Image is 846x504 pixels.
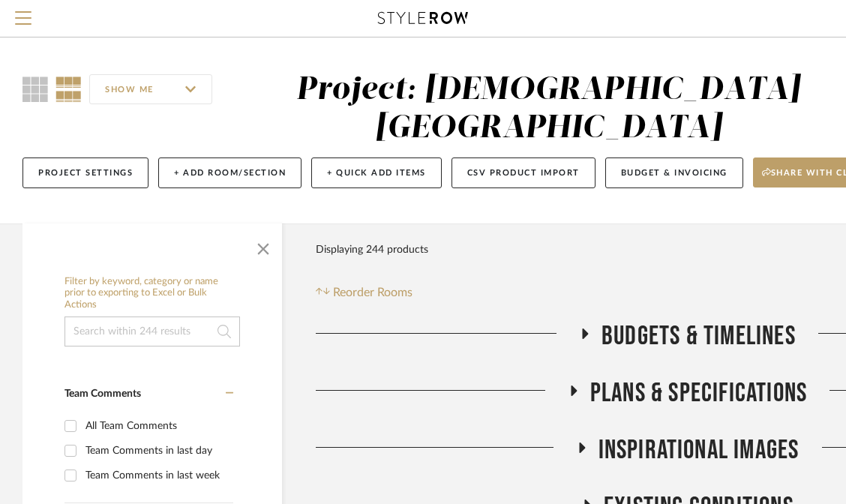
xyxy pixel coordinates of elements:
[605,157,743,188] button: Budget & Invoicing
[311,157,442,188] button: + Quick Add Items
[248,231,278,261] button: Close
[333,283,412,301] span: Reorder Rooms
[590,377,807,409] span: Plans & Specifications
[158,157,301,188] button: + Add Room/Section
[451,157,595,188] button: CSV Product Import
[316,283,412,301] button: Reorder Rooms
[85,414,229,438] div: All Team Comments
[64,388,141,399] span: Team Comments
[598,434,799,466] span: Inspirational Images
[296,74,800,144] div: Project: [DEMOGRAPHIC_DATA] [GEOGRAPHIC_DATA]
[316,235,428,265] div: Displaying 244 products
[22,157,148,188] button: Project Settings
[85,463,229,487] div: Team Comments in last week
[601,320,796,352] span: Budgets & Timelines
[64,316,240,346] input: Search within 244 results
[85,439,229,463] div: Team Comments in last day
[64,276,240,311] h6: Filter by keyword, category or name prior to exporting to Excel or Bulk Actions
